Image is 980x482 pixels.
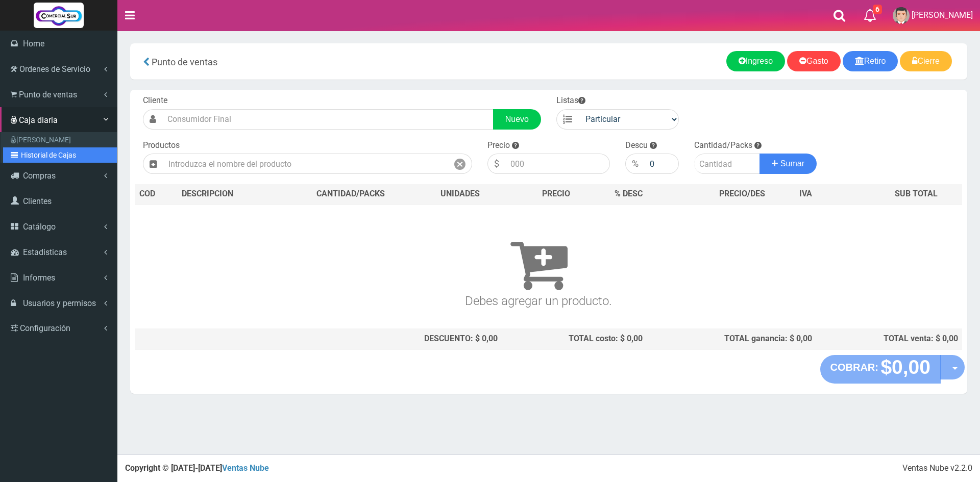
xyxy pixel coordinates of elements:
[222,463,269,473] a: Ventas Nube
[143,140,180,151] label: Productos
[162,109,494,130] input: Consumidor Final
[178,184,283,205] th: DES
[506,333,643,345] div: TOTAL costo: $ 0,00
[873,5,882,14] span: 6
[197,189,233,198] span: CRIPCION
[163,154,448,174] input: Introduzca el nombre del producto
[830,362,878,373] strong: COBRAR:
[787,51,841,71] a: Gasto
[694,140,752,151] label: Cantidad/Packs
[34,3,84,28] img: Logo grande
[895,188,938,200] span: SUB TOTAL
[125,463,269,473] strong: Copyright © [DATE]-[DATE]
[615,189,643,198] span: % DESC
[645,154,679,174] input: 000
[135,184,178,205] th: COD
[719,189,765,198] span: PRECIO/DES
[23,39,44,48] span: Home
[493,109,541,130] a: Nuevo
[23,196,52,206] span: Clientes
[625,140,648,151] label: Descu
[23,222,56,232] span: Catálogo
[23,298,96,308] span: Usuarios y permisos
[651,333,812,345] div: TOTAL ganancia: $ 0,00
[3,147,117,163] a: Historial de Cajas
[843,51,898,71] a: Retiro
[20,323,70,333] span: Configuración
[780,159,804,168] span: Sumar
[487,140,510,151] label: Precio
[759,154,817,174] button: Sumar
[694,154,760,174] input: Cantidad
[912,10,973,20] span: [PERSON_NAME]
[287,333,498,345] div: DESCUENTO: $ 0,00
[143,95,167,107] label: Cliente
[556,95,585,107] label: Listas
[726,51,785,71] a: Ingreso
[23,171,56,181] span: Compras
[900,51,952,71] a: Cierre
[19,90,77,99] span: Punto de ventas
[418,184,502,205] th: UNIDADES
[283,184,418,205] th: CANTIDAD/PACKS
[902,463,972,474] div: Ventas Nube v2.2.0
[23,247,67,257] span: Estadisticas
[893,7,910,24] img: User Image
[625,154,645,174] div: %
[542,188,570,200] span: PRECIO
[3,132,117,147] a: [PERSON_NAME]
[19,64,90,74] span: Ordenes de Servicio
[820,333,958,345] div: TOTAL venta: $ 0,00
[880,356,930,378] strong: $0,00
[19,115,58,125] span: Caja diaria
[152,57,217,67] span: Punto de ventas
[487,154,505,174] div: $
[799,189,812,198] span: IVA
[23,273,55,283] span: Informes
[139,219,938,308] h3: Debes agregar un producto.
[505,154,610,174] input: 000
[820,355,941,384] button: COBRAR: $0,00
